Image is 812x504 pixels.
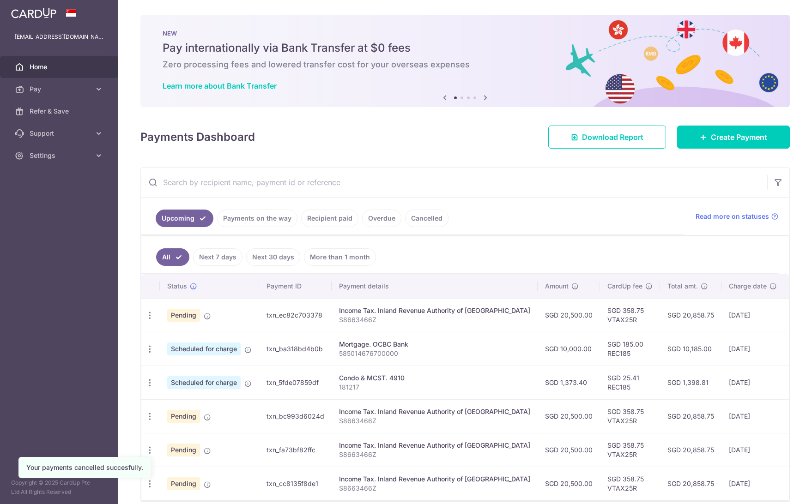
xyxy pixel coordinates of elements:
span: Pending [167,477,200,490]
span: Download Report [582,132,643,143]
div: Your payments cancelled succesfully. [26,463,143,472]
img: Bank transfer banner [140,15,790,107]
td: txn_5fde07859df [259,366,332,399]
td: SGD 10,185.00 [660,332,721,366]
td: [DATE] [721,399,784,433]
p: S8663466Z [339,416,530,426]
div: Income Tax. Inland Revenue Authority of [GEOGRAPHIC_DATA] [339,441,530,450]
td: txn_ba318bd4b0b [259,332,332,366]
a: Upcoming [156,210,213,227]
div: Income Tax. Inland Revenue Authority of [GEOGRAPHIC_DATA] [339,474,530,484]
td: SGD 20,500.00 [538,467,600,500]
span: Settings [30,151,91,160]
div: Income Tax. Inland Revenue Authority of [GEOGRAPHIC_DATA] [339,407,530,416]
td: SGD 20,500.00 [538,399,600,433]
td: SGD 358.75 VTAX25R [600,433,660,467]
a: Learn more about Bank Transfer [163,81,277,90]
td: [DATE] [721,467,784,500]
a: Read more on statuses [696,212,778,221]
td: SGD 20,858.75 [660,298,721,332]
td: SGD 358.75 VTAX25R [600,467,660,500]
span: Status [167,282,187,291]
p: NEW [163,30,768,37]
a: Download Report [548,126,666,149]
a: Overdue [362,210,401,227]
span: Create Payment [711,132,767,143]
td: [DATE] [721,366,784,399]
td: SGD 358.75 VTAX25R [600,298,660,332]
p: S8663466Z [339,315,530,324]
td: SGD 358.75 VTAX25R [600,399,660,433]
span: Read more on statuses [696,212,769,221]
span: Refer & Save [30,107,91,116]
a: More than 1 month [304,248,376,266]
p: 181217 [339,383,530,392]
th: Payment details [332,274,538,298]
td: txn_fa73bf82ffc [259,433,332,467]
h5: Pay internationally via Bank Transfer at $0 fees [163,41,768,55]
td: SGD 20,858.75 [660,467,721,500]
span: Home [30,62,91,72]
span: Charge date [729,282,767,291]
span: Pending [167,444,200,456]
img: CardUp [11,7,56,18]
td: txn_cc8135f8de1 [259,467,332,500]
td: [DATE] [721,298,784,332]
td: [DATE] [721,332,784,366]
div: Income Tax. Inland Revenue Authority of [GEOGRAPHIC_DATA] [339,306,530,315]
span: Pending [167,410,200,423]
td: SGD 20,858.75 [660,433,721,467]
a: Cancelled [405,210,448,227]
td: SGD 10,000.00 [538,332,600,366]
a: Create Payment [677,126,790,149]
span: CardUp fee [607,282,642,291]
td: txn_bc993d6024d [259,399,332,433]
iframe: Opens a widget where you can find more information [752,476,803,499]
h6: Zero processing fees and lowered transfer cost for your overseas expenses [163,59,768,70]
a: All [156,248,189,266]
span: Total amt. [667,282,698,291]
td: SGD 20,500.00 [538,433,600,467]
input: Search by recipient name, payment id or reference [141,168,767,197]
td: SGD 1,373.40 [538,366,600,399]
span: Scheduled for charge [167,342,241,355]
span: Amount [545,282,569,291]
div: Condo & MCST. 4910 [339,373,530,383]
p: S8663466Z [339,450,530,459]
span: Pay [30,84,91,94]
div: Mortgage. OCBC Bank [339,340,530,349]
a: Recipient paid [301,210,358,227]
a: Next 7 days [193,248,242,266]
h4: Payments Dashboard [140,129,255,145]
td: SGD 20,858.75 [660,399,721,433]
span: Support [30,129,91,138]
td: [DATE] [721,433,784,467]
a: Next 30 days [246,248,300,266]
td: SGD 185.00 REC185 [600,332,660,366]
a: Payments on the way [217,210,297,227]
td: SGD 20,500.00 [538,298,600,332]
td: SGD 25.41 REC185 [600,366,660,399]
p: [EMAIL_ADDRESS][DOMAIN_NAME] [15,32,103,42]
p: S8663466Z [339,484,530,493]
th: Payment ID [259,274,332,298]
p: 585014676700000 [339,349,530,358]
td: txn_ec82c703378 [259,298,332,332]
td: SGD 1,398.81 [660,366,721,399]
span: Pending [167,309,200,322]
span: Scheduled for charge [167,376,241,389]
